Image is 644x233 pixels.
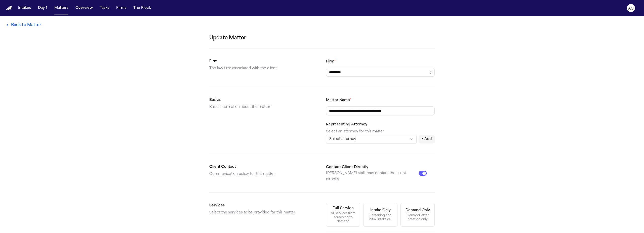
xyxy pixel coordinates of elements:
p: The law firm associated with the client [209,65,318,71]
button: Firms [114,4,128,13]
button: Tasks [98,4,111,13]
button: Select attorney [326,135,417,144]
button: Day 1 [36,4,49,13]
h2: Firm [209,58,318,64]
button: Full ServiceAll services from screening to demand [326,203,360,227]
label: Matter Name [326,98,351,102]
img: Finch Logo [6,6,12,11]
div: Full Service [333,206,354,211]
p: Select the services to be provided for this matter [209,210,318,216]
p: Communication policy for this matter [209,171,318,177]
p: Select an attorney for this matter [326,129,435,135]
div: Demand Only [406,208,430,213]
h2: Basics [209,97,318,103]
button: + Add [419,135,435,143]
h2: Services [209,203,318,209]
button: Demand OnlyDemand letter creation only [400,203,435,227]
div: Demand letter creation only [404,213,431,221]
p: [PERSON_NAME] staff may contact the client directly [326,170,419,182]
label: Firm [326,60,336,63]
input: Select a firm [326,68,435,77]
button: Intake OnlyScreening and initial intake call [363,203,397,227]
h1: Update Matter [209,34,435,42]
p: Basic information about the matter [209,104,318,110]
label: Contact Client Directly [326,165,368,169]
button: Matters [52,4,70,13]
div: All services from screening to demand [329,211,357,223]
div: Screening and initial intake call [367,213,394,221]
button: Intakes [16,4,33,13]
label: Representing Attorney [326,123,367,126]
a: Home [6,6,12,11]
a: Back to Matter [6,22,41,28]
h2: Client Contact [209,164,318,170]
div: Intake Only [370,208,391,213]
button: The Flock [131,4,153,13]
button: Overview [73,4,95,13]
